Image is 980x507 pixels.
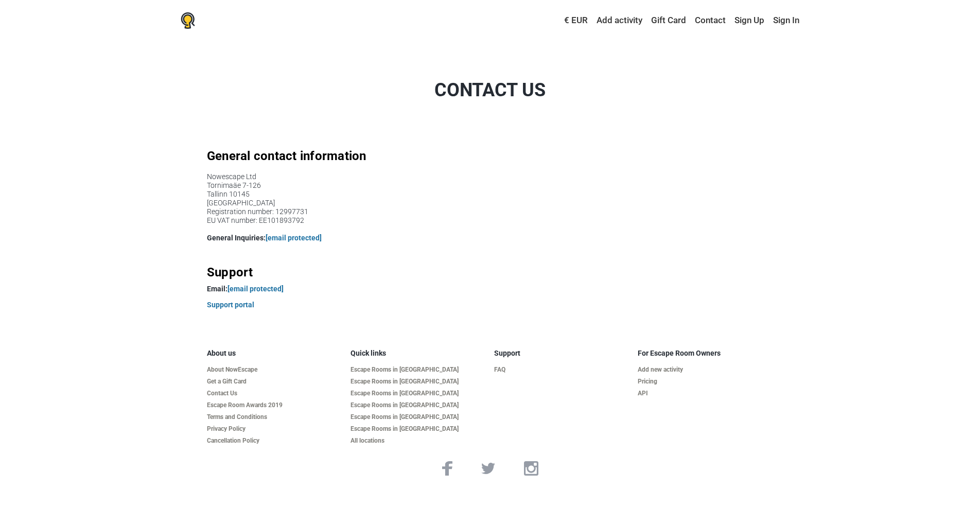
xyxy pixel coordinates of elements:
[227,285,284,293] a: [email protected]
[207,301,254,309] a: Support portal
[351,425,486,433] a: Escape Rooms in [GEOGRAPHIC_DATA]
[207,181,773,190] li: Tornimaäe 7-126
[351,366,486,374] a: Escape Rooms in [GEOGRAPHIC_DATA]
[207,378,342,386] a: Get a Gift Card
[207,77,773,103] h1: Contact us
[207,148,773,165] h2: General contact information
[638,349,773,358] h5: For Escape Room Owners
[266,234,322,242] a: [email protected]
[494,349,629,358] h5: Support
[207,413,342,421] a: Terms and Conditions
[594,11,645,30] a: Add activity
[351,349,486,358] h5: Quick links
[207,349,342,358] h5: About us
[494,366,629,374] a: FAQ
[732,11,767,30] a: Sign Up
[638,390,773,397] a: API
[351,437,486,445] a: All locations
[771,11,799,30] a: Sign In
[207,264,773,281] h2: Support
[351,413,486,421] a: Escape Rooms in [GEOGRAPHIC_DATA]
[351,390,486,397] a: Escape Rooms in [GEOGRAPHIC_DATA]
[207,437,342,445] a: Cancellation Policy
[207,366,342,374] a: About NowEscape
[207,190,773,199] li: Tallinn 10145
[207,425,342,433] a: Privacy Policy
[351,378,486,386] a: Escape Rooms in [GEOGRAPHIC_DATA]
[351,401,486,409] a: Escape Rooms in [GEOGRAPHIC_DATA]
[207,199,773,207] li: [GEOGRAPHIC_DATA]
[207,216,773,225] li: EU VAT number: EE101893792
[207,390,342,397] a: Contact Us
[562,11,590,30] a: € EUR
[649,11,689,30] a: Gift Card
[207,172,773,181] li: Nowescape Ltd
[207,401,342,409] a: Escape Room Awards 2019
[207,284,773,294] p: Email:
[638,378,773,386] a: Pricing
[638,366,773,374] a: Add new activity
[207,233,773,243] p: General Inquiries:
[181,12,195,29] img: Nowescape logo
[207,207,773,216] li: Registration number: 12997731
[692,11,728,30] a: Contact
